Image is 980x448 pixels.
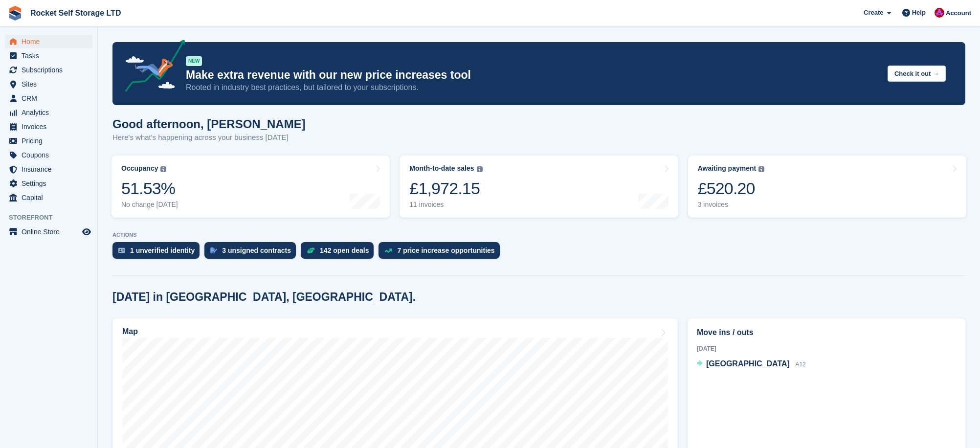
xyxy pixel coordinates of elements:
a: 3 unsigned contracts [204,242,301,264]
img: price-adjustments-announcement-icon-8257ccfd72463d97f412b2fc003d46551f7dbcb40ab6d574587a9cd5c0d94... [117,40,185,95]
img: Lee Tresadern [935,8,944,18]
h1: Good afternoon, [PERSON_NAME] [112,117,306,131]
a: 142 open deals [301,242,379,264]
span: Help [912,8,926,18]
span: Tasks [22,49,80,63]
a: menu [5,134,92,148]
img: icon-info-grey-7440780725fd019a000dd9b08b2336e03edf1995a4989e88bcd33f0948082b44.svg [758,166,764,172]
a: Occupancy 51.53% No change [DATE] [111,156,390,218]
a: Rocket Self Storage LTD [26,5,125,21]
a: menu [5,77,92,91]
div: £520.20 [698,179,765,199]
a: menu [5,191,92,204]
a: menu [5,148,92,162]
img: deal-1b604bf984904fb50ccaf53a9ad4b4a5d6e5aea283cecdc64d6e3604feb123c2.svg [307,247,315,254]
h2: [DATE] in [GEOGRAPHIC_DATA], [GEOGRAPHIC_DATA]. [112,291,416,304]
a: menu [5,63,92,77]
span: [GEOGRAPHIC_DATA] [706,359,790,368]
span: Coupons [22,148,80,162]
div: £1,972.15 [409,179,482,199]
div: No change [DATE] [121,201,178,209]
div: 11 invoices [409,201,482,209]
img: icon-info-grey-7440780725fd019a000dd9b08b2336e03edf1995a4989e88bcd33f0948082b44.svg [160,166,166,172]
div: [DATE] [697,344,956,353]
a: Preview store [81,226,92,238]
a: Month-to-date sales £1,972.15 11 invoices [400,156,678,218]
div: 142 open deals [320,246,369,254]
span: Create [864,8,883,18]
span: Settings [22,177,80,190]
img: stora-icon-8386f47178a22dfd0bd8f6a31ec36ba5ce8667c1dd55bd0f319d3a0aa187defe.svg [8,6,22,21]
span: Subscriptions [22,63,80,77]
img: icon-info-grey-7440780725fd019a000dd9b08b2336e03edf1995a4989e88bcd33f0948082b44.svg [477,166,483,172]
a: menu [5,162,92,176]
a: Awaiting payment £520.20 3 invoices [688,156,966,218]
p: Rooted in industry best practices, but tailored to your subscriptions. [186,82,880,93]
span: Online Store [22,225,80,239]
a: menu [5,91,92,105]
span: Analytics [22,106,80,119]
button: Check it out → [888,66,946,82]
p: ACTIONS [112,232,965,238]
span: Account [946,8,971,18]
span: Insurance [22,162,80,176]
span: Sites [22,77,80,91]
img: verify_identity-adf6edd0f0f0b5bbfe63781bf79b02c33cf7c696d77639b501bdc392416b5a36.svg [118,247,125,253]
span: Home [22,35,80,48]
p: Make extra revenue with our new price increases tool [186,68,880,82]
span: Capital [22,191,80,204]
div: 51.53% [121,179,178,199]
span: Invoices [22,120,80,134]
a: 1 unverified identity [112,242,204,264]
div: 7 price increase opportunities [397,246,494,254]
div: 1 unverified identity [130,246,195,254]
img: price_increase_opportunities-93ffe204e8149a01c8c9dc8f82e8f89637d9d84a8eef4429ea346261dce0b2c0.svg [384,248,392,253]
div: NEW [186,56,202,66]
a: menu [5,35,92,48]
img: contract_signature_icon-13c848040528278c33f63329250d36e43548de30e8caae1d1a13099fd9432cc5.svg [210,247,217,253]
span: CRM [22,91,80,105]
span: Pricing [22,134,80,148]
div: Month-to-date sales [409,164,474,173]
div: 3 invoices [698,201,765,209]
a: menu [5,49,92,63]
a: 7 price increase opportunities [379,242,504,264]
a: menu [5,106,92,119]
a: menu [5,225,92,239]
span: Storefront [9,213,97,223]
div: Occupancy [121,164,158,173]
span: A12 [795,361,805,368]
div: 3 unsigned contracts [222,246,291,254]
h2: Map [122,327,138,336]
div: Awaiting payment [698,164,757,173]
a: [GEOGRAPHIC_DATA] A12 [697,358,806,371]
a: menu [5,120,92,134]
p: Here's what's happening across your business [DATE] [112,132,306,143]
h2: Move ins / outs [697,327,956,338]
a: menu [5,177,92,190]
